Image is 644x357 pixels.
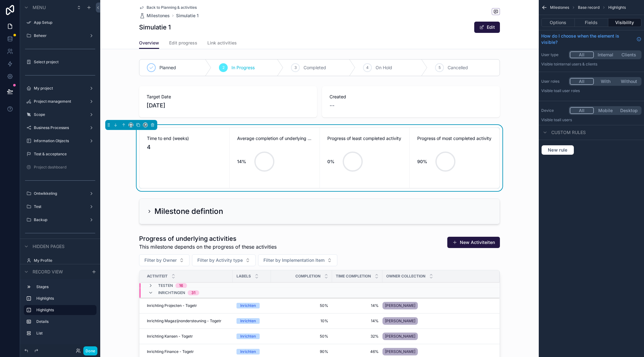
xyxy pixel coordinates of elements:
[34,165,93,170] label: Project dashboard
[541,33,634,45] span: How do I choose when the element is visible?
[139,23,171,32] h1: Simulatie 1
[34,20,93,25] label: App Setup
[139,40,159,46] span: Overview
[139,37,159,49] a: Overview
[34,112,84,117] label: Scope
[169,37,197,50] a: Edit progress
[557,62,597,66] span: Internal users & clients
[36,308,91,313] label: Highlights
[34,191,84,196] label: Ontwikkeling
[33,4,46,11] span: Menu
[34,86,84,91] label: My project
[541,79,566,84] label: User roles
[541,108,566,113] label: Device
[237,155,246,168] div: 14%
[557,88,580,93] span: All user roles
[176,13,199,19] a: Simulatie 1
[147,13,170,19] span: Milestones
[550,5,569,10] span: Milestones
[570,51,594,58] button: All
[545,147,570,153] span: New rule
[237,135,312,142] span: Average completion of underlying activities
[169,40,197,46] span: Edit progress
[617,78,641,85] button: Without
[36,319,91,324] label: Details
[147,5,197,10] span: Back to Planning & activities
[83,346,97,355] button: Done
[575,18,608,27] button: Fields
[386,274,425,279] span: Owner collection
[158,283,173,288] span: Testen
[557,117,572,122] span: all users
[417,135,492,142] span: Progress of most completed activity
[147,143,222,152] span: 4
[36,331,91,336] label: List
[34,125,84,130] label: Business Processes
[617,51,641,58] button: Clients
[207,37,237,50] a: Link activities
[541,117,641,122] p: Visible to
[34,59,93,65] label: Select project
[327,155,335,168] div: 0%
[34,152,93,157] label: Test & acceptance
[34,99,84,104] label: Project management
[207,40,237,46] span: Link activities
[36,296,91,301] label: Highlights
[608,5,626,10] span: Highlights
[541,52,566,57] label: User type
[147,135,222,142] span: Time to end (weeks)
[594,107,617,114] button: Mobile
[236,274,251,279] span: Labels
[336,274,371,279] span: Time completion
[417,155,427,168] div: 90%
[147,274,168,279] span: Activiteit
[36,284,91,289] label: Stages
[139,5,197,10] a: Back to Planning & activities
[617,107,641,114] button: Desktop
[594,78,617,85] button: With
[541,145,574,155] button: New rule
[551,129,586,136] span: Custom rules
[33,269,63,275] span: Record view
[541,88,641,93] p: Visible to
[570,107,594,114] button: All
[20,279,100,344] div: scrollable content
[34,204,84,209] label: Test
[541,62,641,67] p: Visible to
[158,290,185,295] span: Inrichtingen
[139,13,170,19] a: Milestones
[578,5,600,10] span: Base record
[179,283,183,288] div: 16
[541,33,641,45] a: How do I choose when the element is visible?
[474,22,500,33] button: Edit
[327,135,402,142] span: Progress of least completed activity
[191,290,195,295] div: 31
[34,258,93,263] label: My Profile
[34,217,84,222] label: Backup
[594,51,617,58] button: Internal
[541,18,575,27] button: Options
[608,18,641,27] button: Visibility
[33,243,65,250] span: Hidden pages
[34,138,84,143] label: Information Objects
[570,78,594,85] button: All
[295,274,320,279] span: Completion
[34,33,84,38] label: Beheer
